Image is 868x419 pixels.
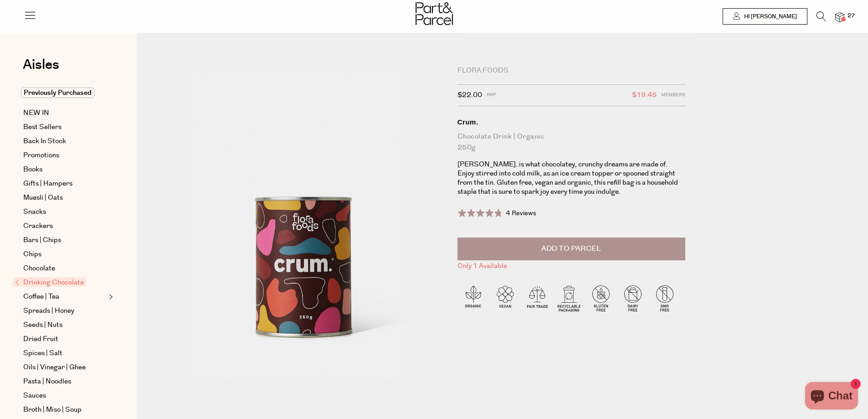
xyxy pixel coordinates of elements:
span: Broth | Miso | Soup [23,404,82,415]
div: Chocolate Drink | Organic 250g [457,131,685,153]
p: [PERSON_NAME]. is what chocolatey, crunchy dreams are made of. Enjoy stirred into cold milk, as a... [457,160,685,197]
span: Members [661,89,685,101]
span: Muesli | Oats [23,192,63,203]
a: Gifts | Hampers [23,178,106,189]
span: Dried Fruit [23,334,58,345]
span: Gifts | Hampers [23,178,72,189]
span: Books [23,164,42,175]
a: Chocolate [23,263,106,274]
a: Drinking Chocolate [15,277,106,288]
span: 4 Reviews [506,209,536,218]
img: P_P-ICONS-Live_Bec_V11_Recyclable_Packaging.svg [553,282,585,314]
a: 27 [835,12,844,22]
span: Back In Stock [23,136,66,147]
img: P_P-ICONS-Live_Bec_V11_Fair_Trade.svg [521,282,553,314]
button: Expand/Collapse Coffee | Tea [107,291,113,302]
a: Best Sellers [23,122,106,133]
a: Aisles [23,58,59,81]
span: Chips [23,249,41,260]
img: Part&Parcel [416,2,453,25]
a: Chips [23,249,106,260]
span: Bars | Chips [23,235,61,246]
div: Crum. [457,118,685,127]
span: Snacks [23,207,46,217]
div: Flora Foods [457,66,685,75]
span: Oils | Vinegar | Ghee [23,362,86,373]
a: Back In Stock [23,136,106,147]
span: Coffee | Tea [23,291,59,302]
span: Best Sellers [23,122,62,133]
img: P_P-ICONS-Live_Bec_V11_Vegan.svg [489,282,521,314]
span: Add to Parcel [541,243,601,254]
a: Pasta | Noodles [23,376,106,387]
a: Books [23,164,106,175]
span: $22.00 [457,89,482,101]
a: Muesli | Oats [23,192,106,203]
img: P_P-ICONS-Live_Bec_V11_GMO_Free.svg [649,282,681,314]
button: Add to Parcel [457,238,685,260]
a: NEW IN [23,108,106,119]
span: RRP [487,89,496,101]
span: Aisles [23,55,59,75]
a: Spreads | Honey [23,305,106,316]
img: P_P-ICONS-Live_Bec_V11_Gluten_Free.svg [585,282,617,314]
a: Promotions [23,150,106,161]
span: Seeds | Nuts [23,320,62,331]
span: Promotions [23,150,59,161]
span: NEW IN [23,108,49,119]
span: Previously Purchased [21,88,94,98]
a: Sauces [23,390,106,401]
a: Dried Fruit [23,334,106,345]
span: Spreads | Honey [23,305,74,316]
span: Pasta | Noodles [23,376,71,387]
img: P_P-ICONS-Live_Bec_V11_Dairy_Free.svg [617,282,649,314]
span: Hi [PERSON_NAME] [742,13,797,21]
a: Coffee | Tea [23,291,106,302]
a: Hi [PERSON_NAME] [723,8,807,25]
a: Seeds | Nuts [23,320,106,331]
a: Previously Purchased [23,88,106,98]
span: Chocolate [23,263,55,274]
span: Drinking Chocolate [13,277,86,287]
span: Spices | Salt [23,348,62,359]
a: Spices | Salt [23,348,106,359]
img: P_P-ICONS-Live_Bec_V11_Organic.svg [457,282,489,314]
a: Oils | Vinegar | Ghee [23,362,106,373]
span: Crackers [23,221,53,232]
inbox-online-store-chat: Shopify online store chat [802,382,861,412]
span: $19.45 [632,89,657,101]
a: Broth | Miso | Soup [23,404,106,415]
a: Snacks [23,207,106,217]
img: Crum. [164,69,444,400]
span: 27 [845,12,857,20]
span: Sauces [23,390,46,401]
a: Crackers [23,221,106,232]
a: Bars | Chips [23,235,106,246]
